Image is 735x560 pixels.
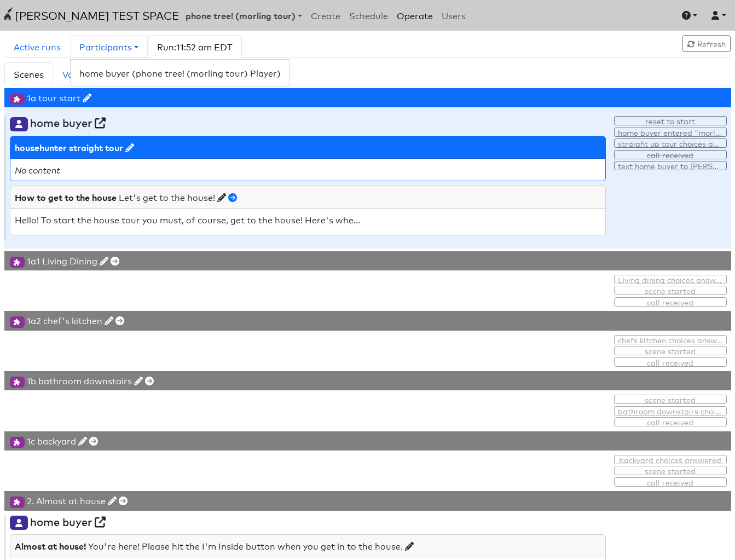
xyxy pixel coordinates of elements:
p: Hello! To start the house tour you must, of course, get to the house! Here's whe... [15,213,601,226]
a: Values [53,62,100,85]
a: Scenes [4,62,53,85]
a: home buyer (phone tree! (morling tour) Player) [71,64,290,82]
a: [PERSON_NAME] TEST SPACE [4,4,179,26]
button: straight up tour choices answered [614,138,727,148]
strong: Almost at house! [15,540,86,552]
div: 1a1 Living Dining [4,251,731,270]
button: call received [614,150,727,159]
div: 2. Almost at house [4,491,731,510]
strong: How to get to the house [15,191,117,203]
button: Refresh [682,35,731,52]
h5: home buyer [10,116,606,131]
span: Let's get to the house! [119,190,215,203]
a: Schedule [345,4,392,26]
strong: househunter straight tour [15,141,123,153]
a: Run:11:52 am EDT [148,35,242,58]
span: Run: 11:52 am EDT [157,40,233,53]
h5: home buyer [10,515,606,530]
em: No content [15,164,60,176]
div: 1a2 chef's kitchen [4,311,731,330]
span: home buyer (phone tree! (morling tour) Player) [79,66,281,79]
a: Create [306,4,345,26]
div: 1c backyard [4,431,731,451]
img: First Person Travel logo [4,7,13,20]
button: reset to start [614,116,727,125]
span: Refresh [687,38,726,49]
a: Participants [70,35,148,58]
button: home buyer entered "morling" [614,128,727,137]
a: Operate [392,4,437,26]
div: 1a tour start [4,88,731,107]
span: You're here! Please hit the I'm Inside button when you get in to the house. [88,539,403,552]
div: phone tree! (morling tour) [181,4,306,26]
div: 1b bathroom downstairs [4,371,731,390]
a: Users [437,4,470,26]
button: text home buyer to [PERSON_NAME] [614,161,727,170]
a: Active runs [4,35,70,58]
